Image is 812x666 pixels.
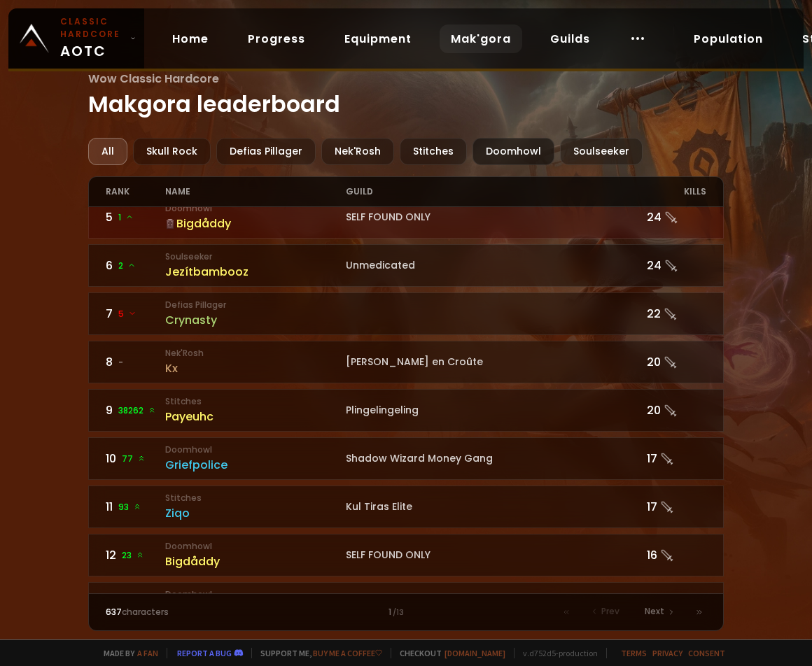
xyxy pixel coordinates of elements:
[165,588,346,601] small: Doomhowl
[165,347,346,360] small: Nek'Rosh
[106,208,166,226] div: 5
[118,260,136,272] span: 2
[133,138,211,165] div: Skull Rock
[165,553,346,570] div: Bigdåddy
[88,138,127,165] div: All
[60,15,125,41] small: Classic Hardcore
[161,24,220,53] a: Home
[106,606,122,618] span: 637
[514,648,598,658] span: v. d752d5 - production
[440,24,522,53] a: Mak'gora
[647,353,707,371] div: 20
[88,341,724,383] a: 8-Nek'RoshKx[PERSON_NAME] en Croûte20
[645,605,664,618] span: Next
[118,308,136,320] span: 5
[88,582,724,625] a: 134 DoomhowlTalldaddySELF FOUND ONLY16
[647,498,707,516] div: 17
[106,353,166,371] div: 8
[444,648,505,658] a: [DOMAIN_NAME]
[88,389,724,432] a: 938262 StitchesPayeuhcPlingelingeling20
[682,24,774,53] a: Population
[647,450,707,467] div: 17
[165,215,346,232] div: Bigdåddy
[647,402,707,419] div: 20
[391,648,505,658] span: Checkout
[472,138,554,165] div: Doomhowl
[106,305,166,323] div: 7
[393,607,404,618] small: / 13
[8,8,144,69] a: Classic HardcoreAOTC
[165,299,346,311] small: Defias Pillager
[165,395,346,408] small: Stitches
[346,548,646,562] div: SELF FOUND ONLY
[88,437,724,480] a: 1077 DoomhowlGriefpoliceShadow Wizard Money Gang17
[165,202,346,215] small: Doomhowl
[237,24,316,53] a: Progress
[106,546,166,564] div: 12
[601,605,619,618] span: Prev
[88,70,724,121] h1: Makgora leaderboard
[106,498,166,516] div: 11
[118,211,134,224] span: 1
[122,549,144,562] span: 23
[647,305,707,323] div: 22
[400,138,467,165] div: Stitches
[216,138,316,165] div: Defias Pillager
[313,648,382,658] a: Buy me a coffee
[346,499,646,514] div: Kul Tiras Elite
[165,444,346,456] small: Doomhowl
[647,546,707,564] div: 16
[118,501,141,513] span: 93
[165,492,346,504] small: Stitches
[165,311,346,329] div: Crynasty
[647,208,707,226] div: 24
[333,24,423,53] a: Equipment
[137,648,158,658] a: a fan
[165,250,346,263] small: Soulseeker
[165,456,346,474] div: Griefpolice
[321,138,394,165] div: Nek'Rosh
[88,196,724,239] a: 51DoomhowlBigdåddySELF FOUND ONLY24
[621,648,647,658] a: Terms
[60,15,125,62] span: AOTC
[88,534,724,576] a: 1223 DoomhowlBigdåddySELF FOUND ONLY16
[165,263,346,281] div: Jezítbambooz
[165,408,346,425] div: Payeuhc
[251,648,382,658] span: Support me,
[165,177,346,206] div: name
[122,453,146,465] span: 77
[177,648,232,658] a: Report a bug
[346,355,646,369] div: [PERSON_NAME] en Croûte
[95,648,158,658] span: Made by
[88,292,724,335] a: 75 Defias PillagerCrynasty22
[346,258,646,273] div: Unmedicated
[165,540,346,553] small: Doomhowl
[652,648,682,658] a: Privacy
[165,360,346,377] div: Kx
[106,257,166,274] div: 6
[560,138,643,165] div: Soulseeker
[106,177,166,206] div: rank
[118,356,123,369] span: -
[539,24,601,53] a: Guilds
[106,402,166,419] div: 9
[346,451,646,466] div: Shadow Wizard Money Gang
[346,210,646,225] div: SELF FOUND ONLY
[688,648,725,658] a: Consent
[346,403,646,418] div: Plingelingeling
[106,606,256,618] div: characters
[647,257,707,274] div: 24
[165,504,346,522] div: Ziqo
[106,450,166,467] div: 10
[88,486,724,528] a: 1193 StitchesZiqoKul Tiras Elite17
[647,177,707,206] div: kills
[346,177,646,206] div: guild
[255,606,556,618] div: 1
[88,244,724,287] a: 62SoulseekerJezítbamboozUnmedicated24
[118,404,156,417] span: 38262
[88,70,724,87] span: Wow Classic Hardcore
